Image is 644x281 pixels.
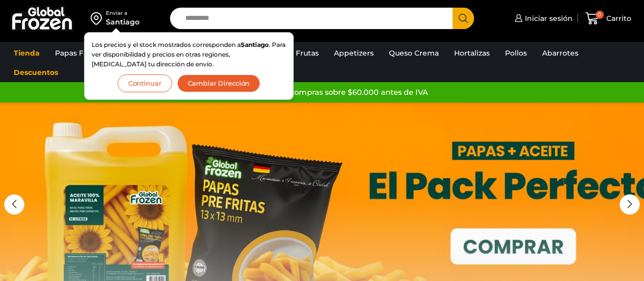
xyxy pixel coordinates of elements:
[241,41,269,48] strong: Santiago
[449,43,495,63] a: Hortalizas
[9,43,45,63] a: Tienda
[620,194,640,215] div: Next slide
[4,194,24,215] div: Previous slide
[106,17,139,27] div: Santiago
[604,13,631,23] span: Carrito
[177,74,261,92] button: Cambiar Dirección
[9,63,63,82] a: Descuentos
[106,10,139,17] div: Enviar a
[537,43,583,63] a: Abarrotes
[50,43,104,63] a: Papas Fritas
[92,40,286,69] p: Los precios y el stock mostrados corresponden a . Para ver disponibilidad y precios en otras regi...
[453,8,474,29] button: Search button
[329,43,379,63] a: Appetizers
[583,7,634,31] a: 0 Carrito
[118,74,172,92] button: Continuar
[522,13,573,23] span: Iniciar sesión
[596,11,604,19] span: 0
[91,10,106,27] img: address-field-icon.svg
[384,43,444,63] a: Queso Crema
[500,43,532,63] a: Pollos
[512,8,573,29] a: Iniciar sesión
